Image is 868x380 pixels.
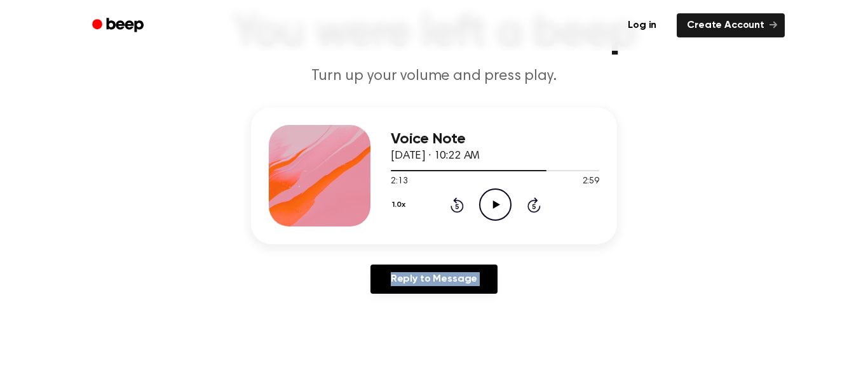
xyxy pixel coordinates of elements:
[677,13,785,37] a: Create Account
[83,13,155,38] a: Beep
[583,175,599,188] span: 2:59
[391,131,599,148] h3: Voice Note
[391,150,480,162] span: [DATE] · 10:22 AM
[190,66,678,87] p: Turn up your volume and press play.
[615,11,669,40] a: Log in
[391,194,410,216] button: 1.0x
[391,175,407,188] span: 2:13
[370,265,498,294] a: Reply to Message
